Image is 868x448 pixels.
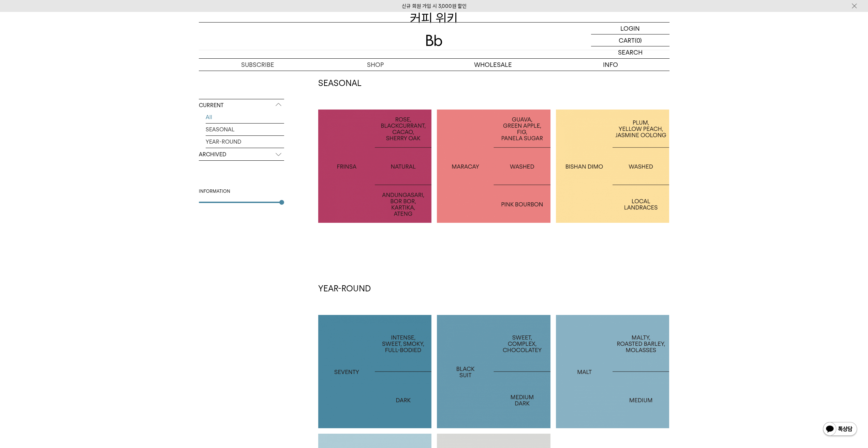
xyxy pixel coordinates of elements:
a: 에티오피아 비샨 디모ETHIOPIA BISHAN DIMO [556,110,670,223]
a: 인도네시아 프린자 내추럴INDONESIA FRINSA NATURAL [318,110,432,223]
p: LOGIN [620,23,640,34]
a: 블랙수트BLACK SUIT [437,315,550,429]
h2: YEAR-ROUND [318,283,670,294]
a: All [206,111,284,123]
a: SHOP [317,59,434,71]
h2: SEASONAL [318,77,670,89]
a: 세븐티SEVENTY [318,315,432,429]
p: CART [619,34,635,46]
a: CART (0) [591,34,670,46]
p: SEARCH [618,46,643,58]
img: 로고 [426,35,442,46]
p: WHOLESALE [434,59,552,71]
div: INFORMATION [199,188,284,195]
p: (0) [635,34,642,46]
a: SEASONAL [206,124,284,135]
a: LOGIN [591,23,670,34]
a: YEAR-ROUND [206,136,284,148]
p: INFO [552,59,670,71]
a: 콜롬비아 마라카이COLOMBIA MARACAY [437,110,550,223]
img: 카카오톡 채널 1:1 채팅 버튼 [822,421,858,438]
a: SUBSCRIBE [199,59,317,71]
a: 신규 회원 가입 시 3,000원 할인 [402,3,467,9]
a: 몰트MALT [556,315,670,429]
p: ARCHIVED [199,148,284,161]
p: CURRENT [199,99,284,112]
